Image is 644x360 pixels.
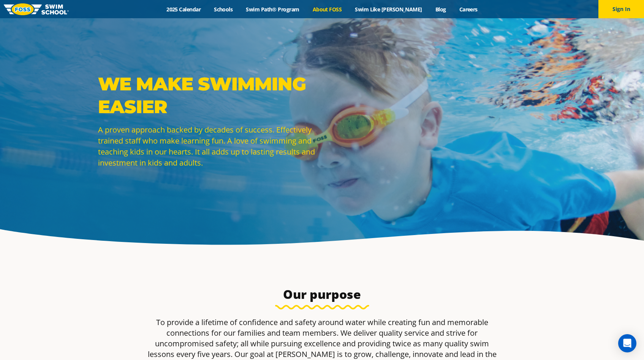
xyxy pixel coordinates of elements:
[4,3,69,15] img: FOSS Swim School Logo
[160,6,207,13] a: 2025 Calendar
[98,124,318,168] p: A proven approach backed by decades of success. Effectively trained staff who make learning fun. ...
[618,334,636,352] div: Open Intercom Messenger
[453,6,484,13] a: Careers
[306,6,348,13] a: About FOSS
[348,6,429,13] a: Swim Like [PERSON_NAME]
[98,73,318,118] p: WE MAKE SWIMMING EASIER
[143,287,502,302] h3: Our purpose
[207,6,239,13] a: Schools
[429,6,453,13] a: Blog
[239,6,306,13] a: Swim Path® Program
